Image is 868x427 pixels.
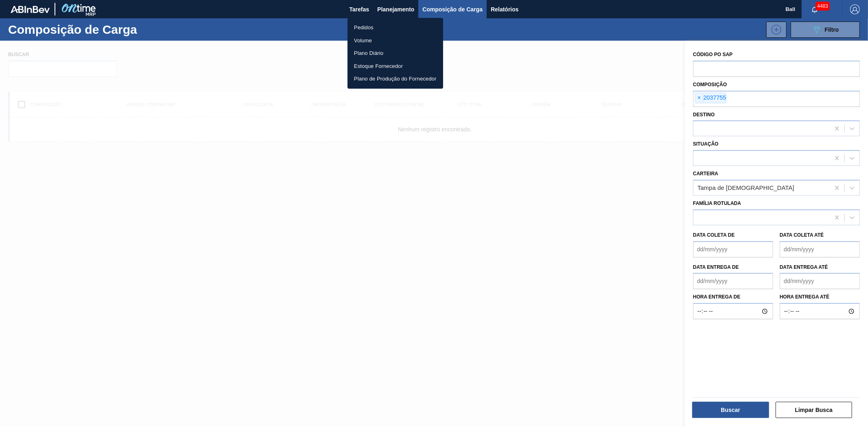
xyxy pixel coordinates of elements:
[348,47,443,60] a: Plano Diário
[348,21,443,34] a: Pedidos
[348,60,443,73] a: Estoque Fornecedor
[348,34,443,47] a: Volume
[348,72,443,85] a: Plano de Produção do Fornecedor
